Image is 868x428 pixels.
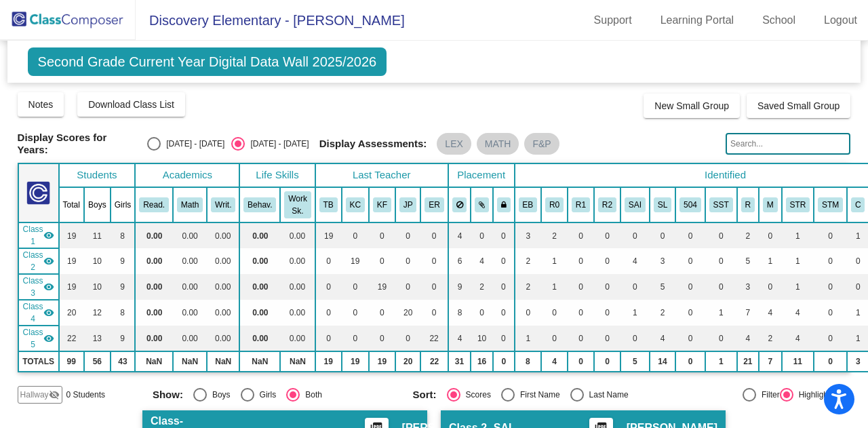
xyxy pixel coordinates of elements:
[493,274,515,300] td: 0
[135,163,239,187] th: Academics
[756,389,780,401] div: Filter
[786,197,810,212] button: STR
[239,300,280,326] td: 0.00
[625,197,646,212] button: SAI
[545,197,564,212] button: R0
[650,248,675,274] td: 3
[23,223,43,248] span: Class 1
[759,222,782,248] td: 0
[814,274,847,300] td: 0
[705,248,737,274] td: 0
[594,222,620,248] td: 0
[568,248,594,274] td: 0
[679,197,701,212] button: 504
[782,187,814,222] th: STARS
[471,187,493,222] th: Keep with students
[814,222,847,248] td: 0
[584,389,629,401] div: Last Name
[515,351,542,372] td: 8
[111,274,136,300] td: 9
[84,248,111,274] td: 10
[319,138,427,150] span: Display Assessments:
[471,326,493,351] td: 10
[650,300,675,326] td: 2
[346,197,365,212] button: KC
[448,163,515,187] th: Placement
[541,351,568,372] td: 4
[413,389,437,401] span: Sort:
[18,326,59,351] td: Elaine Ramos - No Class Name
[813,9,868,31] a: Logout
[448,222,471,248] td: 4
[705,326,737,351] td: 0
[650,351,675,372] td: 14
[59,187,84,222] th: Total
[280,222,315,248] td: 0.00
[342,248,369,274] td: 19
[315,351,342,372] td: 19
[515,187,542,222] th: Emergent Bilingual
[818,197,843,212] button: STM
[644,94,740,118] button: New Small Group
[280,300,315,326] td: 0.00
[395,222,421,248] td: 0
[654,100,729,111] span: New Small Group
[111,326,136,351] td: 9
[84,326,111,351] td: 13
[782,248,814,274] td: 1
[23,326,43,351] span: Class 5
[59,351,84,372] td: 99
[620,187,650,222] th: Specialized Academic Instruction IEP
[66,389,105,401] span: 0 Students
[747,94,850,118] button: Saved Small Group
[111,351,136,372] td: 43
[207,248,239,274] td: 0.00
[173,300,207,326] td: 0.00
[620,248,650,274] td: 4
[18,300,59,326] td: Jenna Phelps - SAI
[515,248,542,274] td: 2
[280,248,315,274] td: 0.00
[460,389,491,401] div: Scores
[471,351,493,372] td: 16
[759,326,782,351] td: 2
[84,222,111,248] td: 11
[23,275,43,299] span: Class 3
[280,351,315,372] td: NaN
[568,274,594,300] td: 0
[515,389,560,401] div: First Name
[84,300,111,326] td: 12
[43,256,54,267] mat-icon: visibility
[147,137,309,151] mat-radio-group: Select an option
[568,326,594,351] td: 0
[43,333,54,344] mat-icon: visibility
[173,326,207,351] td: 0.00
[851,197,865,212] button: C
[493,222,515,248] td: 0
[420,222,448,248] td: 0
[173,351,207,372] td: NaN
[173,248,207,274] td: 0.00
[594,351,620,372] td: 0
[18,132,138,156] span: Display Scores for Years:
[705,274,737,300] td: 0
[342,326,369,351] td: 0
[726,133,850,155] input: Search...
[23,300,43,325] span: Class 4
[759,274,782,300] td: 0
[437,133,471,155] mat-chip: LEX
[369,351,395,372] td: 19
[395,300,421,326] td: 20
[111,300,136,326] td: 8
[448,187,471,222] th: Keep away students
[515,274,542,300] td: 2
[448,300,471,326] td: 8
[583,9,643,31] a: Support
[315,248,342,274] td: 0
[705,187,737,222] th: Student Success Team Intervention Plan
[239,351,280,372] td: NaN
[173,222,207,248] td: 0.00
[620,222,650,248] td: 0
[59,326,84,351] td: 22
[315,222,342,248] td: 19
